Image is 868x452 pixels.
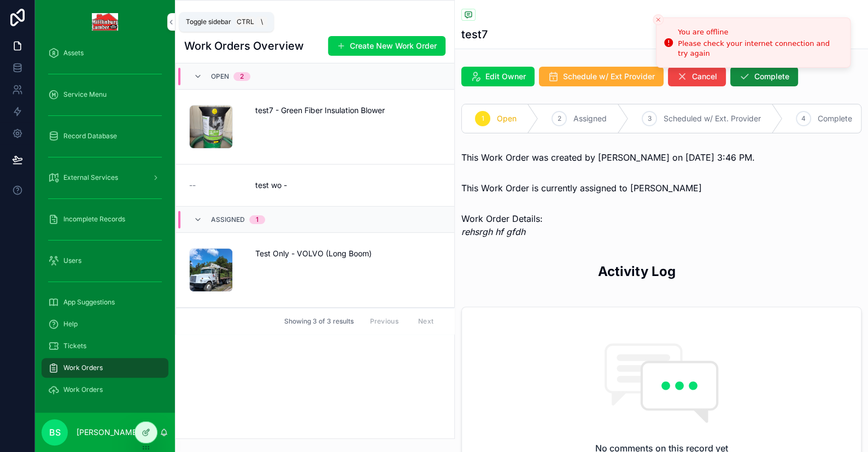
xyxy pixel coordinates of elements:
span: Cancel [692,71,717,82]
div: 2 [240,72,244,81]
span: Users [63,256,81,265]
span: Open [497,113,517,124]
span: Assigned [211,215,245,224]
a: Service Menu [42,85,168,104]
span: Tickets [63,342,86,350]
a: Incomplete Records [42,209,168,229]
span: 2 [558,114,561,123]
span: Incomplete Records [63,215,125,224]
a: Tickets [42,336,168,356]
button: Close toast [653,14,664,25]
span: Test Only - VOLVO (Long Boom) [255,248,441,259]
a: Test Only - VOLVO (Long Boom) [176,233,454,308]
span: test wo - [255,180,441,191]
p: [PERSON_NAME] [77,427,139,438]
span: Help [63,320,78,328]
a: --test wo - [176,165,454,207]
span: \ [257,17,266,26]
a: Record Database [42,126,168,146]
span: Assigned [573,113,607,124]
h2: Activity Log [597,262,675,280]
span: Complete [754,71,789,82]
span: Showing 3 of 3 results [284,317,353,326]
h1: Work Orders Overview [184,38,304,54]
div: You are offline [678,27,841,38]
a: Work Orders [42,380,168,400]
h1: test7 [461,27,488,42]
span: Schedule w/ Ext Provider [563,71,655,82]
a: App Suggestions [42,292,168,312]
span: Service Menu [63,90,107,99]
h4: Work Order Details: [461,212,543,225]
span: Work Orders [63,363,103,372]
button: Create New Work Order [328,36,445,56]
span: 4 [801,114,806,123]
div: 1 [256,215,259,224]
button: Edit Owner [461,67,535,86]
a: test7 - Green Fiber Insulation Blower [176,90,454,165]
span: 1 [482,114,484,123]
span: Toggle sidebar [186,17,231,26]
span: App Suggestions [63,298,115,307]
img: App logo [92,13,119,31]
button: Schedule w/ Ext Provider [539,67,664,86]
div: scrollable content [35,44,175,413]
a: Users [42,251,168,271]
span: Scheduled w/ Ext. Provider [664,113,761,124]
span: -- [189,180,196,191]
button: Cancel [668,67,726,86]
span: 3 [648,114,652,123]
a: External Services [42,168,168,187]
span: Ctrl [236,16,255,27]
span: External Services [63,173,118,182]
button: Complete [730,67,798,86]
a: Help [42,314,168,334]
span: Edit Owner [485,71,526,82]
span: Open [211,72,229,81]
a: Assets [42,43,168,63]
span: Record Database [63,132,117,140]
div: Please check your internet connection and try again [678,39,841,58]
span: Complete [818,113,852,124]
em: rehsrgh hf gfdh [461,226,525,237]
a: Work Orders [42,358,168,378]
span: Assets [63,49,84,57]
span: Work Orders [63,385,103,394]
h4: This Work Order was created by [PERSON_NAME] on [DATE] 3:46 PM. [461,151,755,164]
span: test7 - Green Fiber Insulation Blower [255,105,441,116]
span: BS [49,426,61,439]
h4: This Work Order is currently assigned to [PERSON_NAME] [461,181,702,195]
